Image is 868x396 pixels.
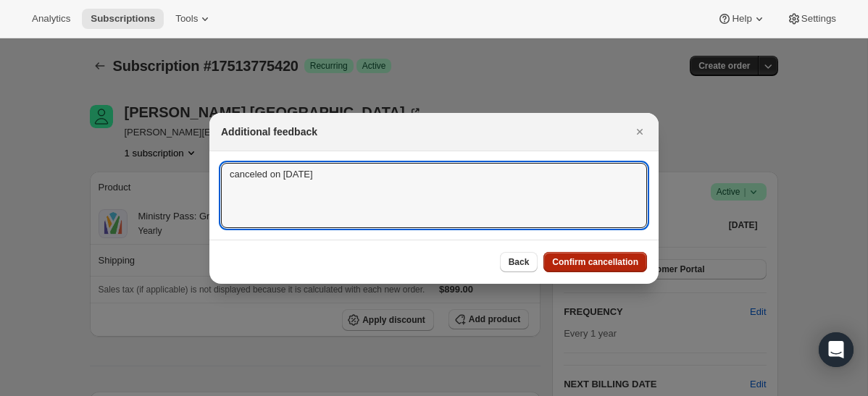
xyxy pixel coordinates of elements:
[732,13,751,25] span: Help
[819,332,854,367] div: Open Intercom Messenger
[82,9,164,29] button: Subscriptions
[500,252,538,272] button: Back
[543,252,647,272] button: Confirm cancellation
[91,13,155,25] span: Subscriptions
[801,13,836,25] span: Settings
[221,163,647,228] textarea: canceled on [DATE]
[221,125,317,139] h2: Additional feedback
[552,256,638,268] span: Confirm cancellation
[630,122,650,142] button: Close
[709,9,775,29] button: Help
[23,9,79,29] button: Analytics
[175,13,198,25] span: Tools
[167,9,221,29] button: Tools
[778,9,845,29] button: Settings
[32,13,70,25] span: Analytics
[509,256,530,268] span: Back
